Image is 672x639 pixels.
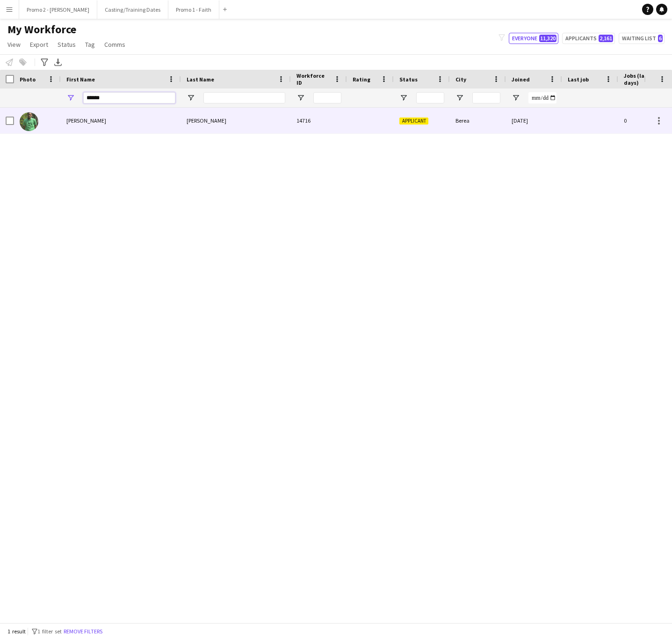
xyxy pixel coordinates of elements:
app-action-btn: Advanced filters [39,57,50,68]
button: Everyone11,320 [509,33,558,44]
input: City Filter Input [472,92,500,103]
button: Open Filter Menu [296,94,305,102]
div: [PERSON_NAME] [181,108,291,133]
button: Remove filters [62,626,104,637]
span: Last Name [187,76,214,83]
span: Joined [512,76,530,83]
span: Status [58,40,76,49]
a: Comms [101,38,129,51]
button: Casting/Training Dates [97,0,168,19]
span: First Name [66,76,95,83]
button: Promo 1 - Faith [168,0,219,19]
span: 2,161 [599,35,613,42]
button: Open Filter Menu [66,94,75,102]
button: Open Filter Menu [399,94,408,102]
span: Status [399,76,418,83]
input: Workforce ID Filter Input [313,92,341,103]
app-action-btn: Export XLSX [52,57,64,68]
span: My Workforce [7,22,76,37]
a: Export [26,38,52,51]
div: 14716 [291,108,347,133]
button: Applicants2,161 [562,33,615,44]
span: 1 filter set [37,628,62,635]
span: Tag [85,40,95,49]
span: Last job [568,76,589,83]
a: Status [54,38,79,51]
span: City [455,76,466,83]
button: Open Filter Menu [187,94,195,102]
span: 11,320 [539,35,556,42]
button: Promo 2 - [PERSON_NAME] [19,0,97,19]
span: Jobs (last 90 days) [624,72,658,86]
div: [PERSON_NAME] [61,108,181,133]
a: Tag [81,38,99,51]
span: View [7,40,21,49]
input: Joined Filter Input [528,92,556,103]
span: Export [30,40,48,49]
input: Last Name Filter Input [203,92,285,103]
span: Applicant [399,118,428,125]
button: Open Filter Menu [455,94,464,102]
a: View [4,38,24,51]
span: Rating [353,76,370,83]
span: Workforce ID [296,72,330,86]
span: Comms [104,40,125,49]
span: 6 [658,35,663,42]
button: Waiting list6 [619,33,665,44]
button: Open Filter Menu [512,94,520,102]
div: Berea [450,108,506,133]
input: First Name Filter Input [83,92,175,103]
span: Photo [20,76,36,83]
img: Zachary Wagner [20,112,38,131]
div: [DATE] [506,108,562,133]
input: Status Filter Input [416,92,444,103]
